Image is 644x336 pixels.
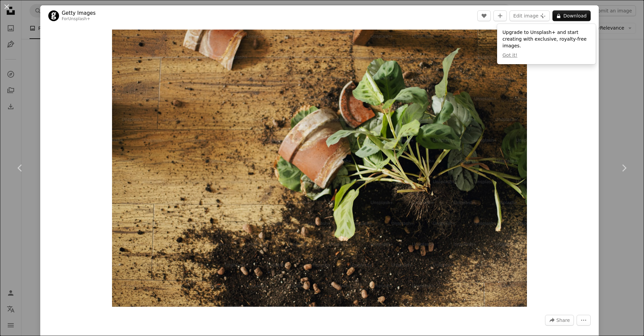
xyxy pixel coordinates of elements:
[112,30,527,307] button: Zoom in on this image
[502,52,517,59] button: Got it!
[62,16,96,22] div: For
[497,24,596,64] div: Upgrade to Unsplash+ and start creating with exclusive, royalty-free images.
[62,10,96,16] a: Getty Images
[545,315,574,326] button: Share this image
[556,315,570,325] span: Share
[48,10,59,21] img: Go to Getty Images's profile
[68,16,90,21] a: Unsplash+
[509,10,550,21] button: Edit image
[477,10,491,21] button: Like
[493,10,507,21] button: Add to Collection
[552,10,591,21] button: Download
[604,136,644,200] a: Next
[112,30,527,307] img: Broken houseplant and dirt on floor. Broken pieces of clay pot, green maranta plant with roots, s...
[577,315,591,326] button: More Actions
